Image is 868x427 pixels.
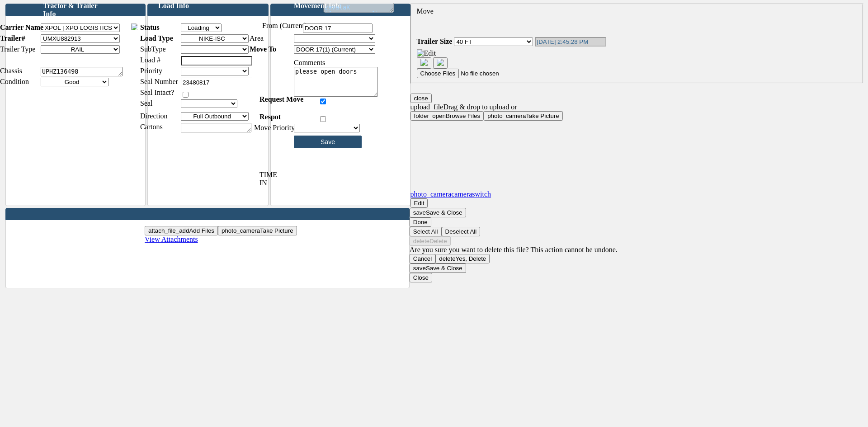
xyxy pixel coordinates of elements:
[294,59,325,67] span: Comments
[140,99,153,108] span: Seal
[140,67,162,75] span: Priority
[410,263,466,273] button: saveSave & Close
[131,23,137,30] img: Edit
[259,171,284,187] span: TIME IN
[487,113,526,119] span: photo_camera
[148,227,189,234] span: attach_file_add
[250,45,276,53] span: Move To
[140,123,163,131] span: Cartons
[140,112,167,120] span: Direction
[145,226,218,235] button: attach_file_addAdd Files
[410,273,432,282] button: Close
[140,78,178,86] span: Seal Number
[417,7,434,15] span: Move
[41,67,123,76] textarea: UPHZ136498
[442,227,481,236] button: Deselect All
[484,111,563,121] button: photo_cameraTake Picture
[417,49,436,57] img: Edit
[222,227,260,234] span: photo_camera
[439,255,455,262] span: delete
[420,59,428,66] img: chevron-left.svg
[140,56,160,64] span: Load #
[417,57,858,69] div: All Attachments
[414,95,428,102] span: close
[250,34,264,42] span: Area
[259,113,316,121] span: Respot
[413,265,426,272] span: save
[294,2,341,10] span: Movement Info
[254,124,295,132] span: Move Priority
[410,198,428,208] button: Edit
[410,236,451,246] button: deleteDelete
[410,94,432,103] button: Close
[140,45,166,53] span: SubType
[413,238,429,244] span: delete
[158,2,189,10] span: Load Info
[323,3,394,13] textarea: zavalaK ([PERSON_NAME])
[140,34,173,42] span: Load Type
[410,246,618,253] span: Are you sure you want to delete this file? This action cannot be undone.
[43,2,99,18] span: Tractor & Trailer Info
[294,67,378,97] textarea: please open doors
[410,217,431,227] button: Done
[410,190,452,198] a: photo_camera
[435,254,490,263] button: deleteYes, Delete
[451,190,491,198] a: cameraswitch
[410,103,443,111] span: upload_file
[413,209,426,216] span: save
[410,227,442,236] button: Select All
[259,95,316,103] span: Request Move
[140,23,160,32] span: Status
[410,208,466,217] button: saveSave & Close
[410,254,436,263] button: Cancel
[145,235,198,243] a: View Attachments
[437,59,444,66] img: chevron-right.svg
[4,103,864,111] div: Drag & drop to upload or
[218,226,297,235] button: photo_cameraTake Picture
[140,89,174,97] span: Seal Intact?
[417,38,453,45] span: Trailer Size
[410,111,484,121] button: folder_openBrowse Files
[294,136,362,148] input: Save
[414,113,446,119] span: folder_open
[262,22,307,30] span: From (Current)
